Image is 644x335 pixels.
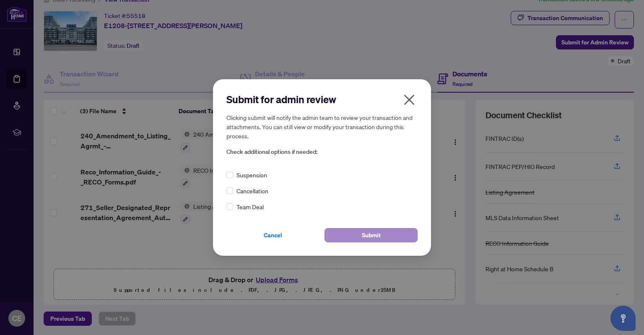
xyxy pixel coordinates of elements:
span: Cancellation [236,186,268,195]
h5: Clicking submit will notify the admin team to review your transaction and attachments. You can st... [226,113,418,140]
h2: Submit for admin review [226,93,418,106]
span: close [402,93,416,106]
span: Cancel [264,229,282,242]
span: Submit [362,229,381,242]
button: Cancel [226,228,319,242]
span: Suspension [236,170,267,179]
span: Team Deal [236,202,264,211]
span: Check additional options if needed: [226,147,418,157]
button: Open asap [610,306,636,331]
button: Submit [325,228,418,242]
